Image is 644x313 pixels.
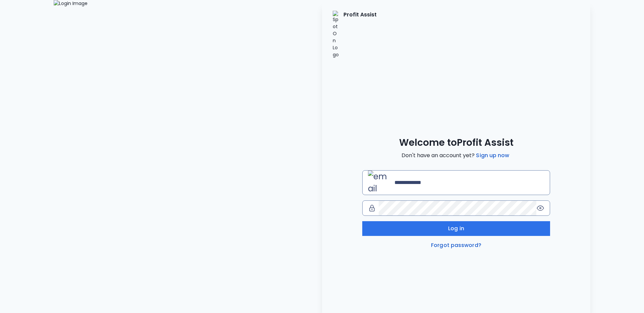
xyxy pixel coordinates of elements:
p: Profit Assist [343,11,377,58]
img: email [368,171,392,195]
span: Log in [448,225,464,233]
span: Welcome to Profit Assist [399,137,514,149]
img: SpotOn Logo [333,11,339,58]
button: Log in [362,221,550,236]
a: Forgot password? [430,241,483,249]
a: Sign up now [475,151,511,160]
span: Don't have an account yet? [401,151,511,160]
